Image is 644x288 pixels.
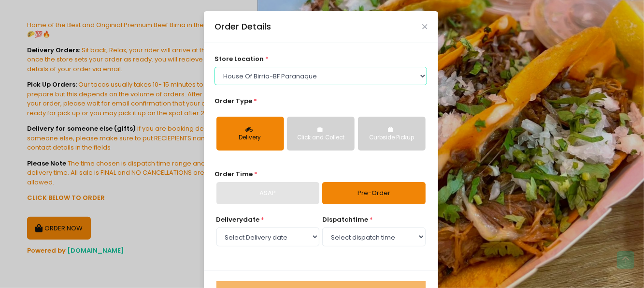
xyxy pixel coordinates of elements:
span: Delivery date [216,215,260,224]
div: Delivery [223,134,277,142]
span: store location [215,54,264,63]
a: Pre-Order [322,182,425,204]
div: Curbside Pickup [365,134,419,142]
button: Curbside Pickup [358,117,426,151]
span: Order Type [215,96,252,106]
button: Delivery [216,117,284,151]
div: Order Details [215,20,271,33]
div: Click and Collect [294,134,348,142]
button: Close [422,24,427,29]
span: Order Time [215,169,253,179]
span: dispatch time [322,215,368,224]
button: Click and Collect [287,117,355,151]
